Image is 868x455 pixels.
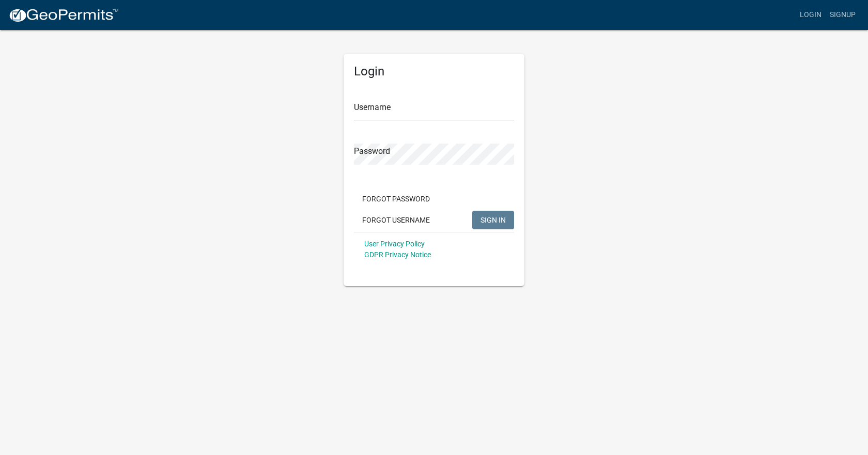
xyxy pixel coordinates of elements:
button: SIGN IN [472,211,514,229]
a: Login [796,5,826,25]
h5: Login [354,64,514,79]
a: User Privacy Policy [364,240,425,248]
span: SIGN IN [481,215,506,224]
a: Signup [826,5,860,25]
a: GDPR Privacy Notice [364,250,431,259]
button: Forgot Password [354,190,438,208]
button: Forgot Username [354,211,438,229]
